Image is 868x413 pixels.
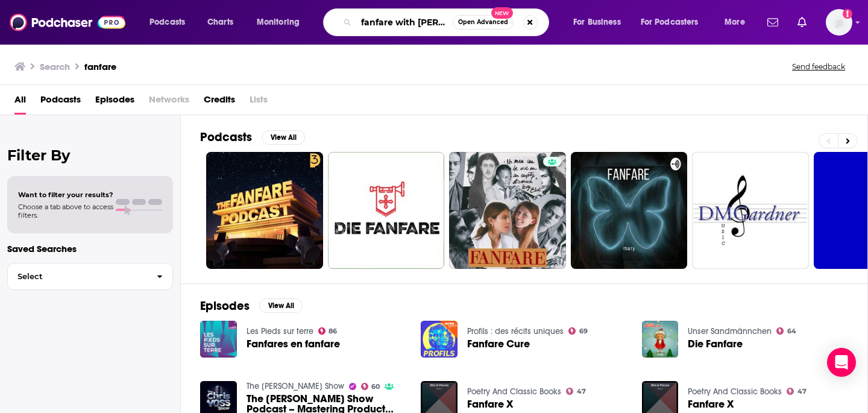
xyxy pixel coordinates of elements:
p: Saved Searches [7,243,173,254]
a: Episodes [95,90,134,115]
h2: Filter By [7,147,173,164]
span: Lists [250,90,268,115]
img: User Profile [826,9,852,36]
span: Podcasts [149,14,185,31]
img: Fanfare Cure [421,321,458,358]
a: Unser Sandmännchen [688,326,772,336]
span: 47 [577,389,586,394]
span: Networks [149,90,189,115]
span: 69 [579,329,588,334]
div: Search podcasts, credits, & more... [335,8,561,36]
button: open menu [565,13,636,32]
a: All [14,90,26,115]
a: Show notifications dropdown [763,12,783,33]
span: 60 [371,384,380,389]
div: Open Intercom Messenger [827,348,856,377]
h2: Episodes [200,298,250,314]
a: 69 [568,327,588,335]
svg: Add a profile image [843,9,852,19]
button: open menu [141,13,201,32]
span: Choose a tab above to access filters. [18,203,113,219]
span: Open Advanced [458,19,508,25]
a: 64 [776,327,796,335]
button: Select [7,263,173,290]
img: Die Fanfare [642,321,679,358]
button: Open AdvancedNew [453,15,514,30]
img: Podchaser - Follow, Share and Rate Podcasts [10,11,125,34]
a: Charts [200,13,241,32]
a: 60 [361,383,380,390]
button: open menu [633,13,716,32]
a: 47 [787,388,807,395]
a: Show notifications dropdown [793,12,811,33]
span: New [491,7,513,19]
span: 86 [329,329,337,334]
span: For Business [573,14,621,31]
button: Show profile menu [826,9,852,36]
span: 64 [787,329,796,334]
h3: fanfare [84,61,116,72]
button: open menu [716,13,760,32]
span: Select [8,273,147,280]
button: open menu [248,13,315,32]
a: Profils : des récits uniques [467,326,564,336]
h2: Podcasts [200,130,252,145]
a: Fanfares en fanfare [247,339,340,349]
a: Poetry And Classic Books [467,386,561,397]
span: Logged in as teisenbe [826,9,852,36]
img: Fanfares en fanfare [200,321,237,358]
a: PodcastsView All [200,130,305,145]
a: Credits [204,90,235,115]
button: Send feedback [788,61,849,72]
input: Search podcasts, credits, & more... [356,13,453,32]
span: Charts [207,14,233,31]
a: Fanfare X [688,399,734,409]
a: The Chris Voss Show [247,381,344,391]
a: Poetry And Classic Books [688,386,782,397]
span: Monitoring [257,14,300,31]
a: 47 [566,388,586,395]
button: View All [262,130,305,145]
a: Podcasts [40,90,81,115]
a: Les Pieds sur terre [247,326,313,336]
a: Fanfare Cure [467,339,530,349]
a: 86 [318,327,338,335]
span: More [725,14,745,31]
a: EpisodesView All [200,298,303,314]
span: For Podcasters [641,14,699,31]
span: Want to filter your results? [18,191,113,199]
a: Die Fanfare [688,339,743,349]
h3: Search [40,61,70,72]
a: Fanfare X [467,399,513,409]
button: View All [259,298,303,313]
span: 47 [797,389,807,394]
